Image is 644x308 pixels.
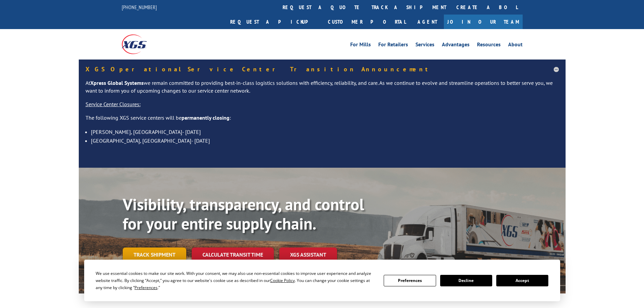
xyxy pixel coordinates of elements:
[350,42,371,49] a: For Mills
[86,101,141,108] u: Service Center Closures:
[270,278,295,283] span: Cookie Policy
[84,260,560,301] div: Cookie Consent Prompt
[415,42,434,49] a: Services
[192,247,274,262] a: Calculate transit time
[182,114,230,121] strong: permanently closing
[122,4,157,10] a: [PHONE_NUMBER]
[279,247,337,262] a: XGS ASSISTANT
[96,270,376,291] div: We use essential cookies to make our site work. With your consent, we may also use non-essential ...
[123,194,364,234] b: Visibility, transparency, and control for your entire supply chain.
[477,42,501,49] a: Resources
[378,42,408,49] a: For Retailers
[86,114,559,127] p: The following XGS service centers will be :
[86,79,559,101] p: At we remain committed to providing best-in-class logistics solutions with efficiency, reliabilit...
[496,275,548,286] button: Accept
[90,79,144,86] strong: Xpress Global Systems
[123,247,186,262] a: Track shipment
[440,275,492,286] button: Decline
[384,275,436,286] button: Preferences
[91,127,559,136] li: [PERSON_NAME], [GEOGRAPHIC_DATA]- [DATE]
[411,15,444,29] a: Agent
[323,15,411,29] a: Customer Portal
[444,15,523,29] a: Join Our Team
[442,42,470,49] a: Advantages
[135,285,158,290] span: Preferences
[225,15,323,29] a: Request a pickup
[86,66,559,72] h5: XGS Operational Service Center Transition Announcement
[91,136,559,145] li: [GEOGRAPHIC_DATA], [GEOGRAPHIC_DATA]- [DATE]
[508,42,523,49] a: About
